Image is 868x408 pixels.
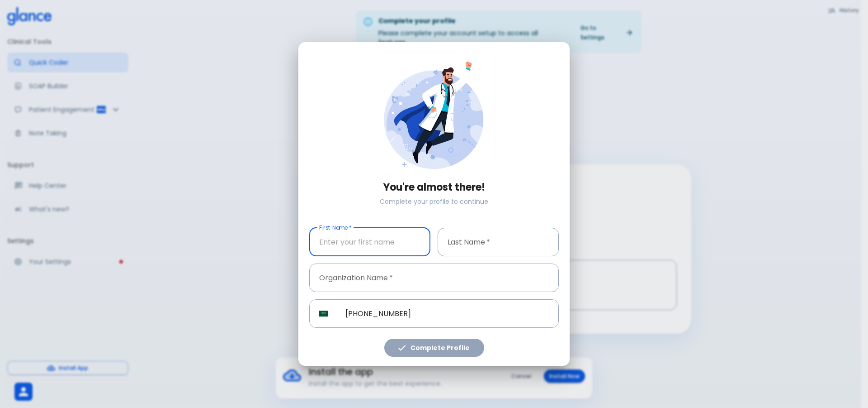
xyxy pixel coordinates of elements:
[438,228,559,256] input: Enter your last name
[309,228,430,256] input: Enter your first name
[335,299,559,328] input: Phone Number
[309,264,559,292] input: Enter your organization name
[316,305,332,322] button: Select country
[309,182,559,193] h3: You're almost there!
[319,311,328,317] img: unknown
[309,197,559,206] p: Complete your profile to continue
[372,51,496,176] img: doctor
